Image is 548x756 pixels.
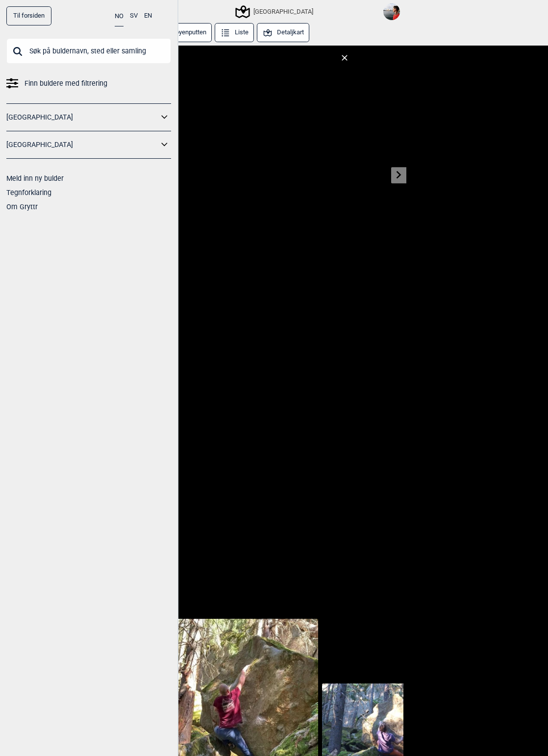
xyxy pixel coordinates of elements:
img: 96237517 3053624591380607 2383231920386342912 n [383,3,400,20]
a: Finn buldere med filtrering [6,76,171,91]
a: [GEOGRAPHIC_DATA] [6,110,158,124]
button: Liste [215,23,254,42]
a: [GEOGRAPHIC_DATA] [6,138,158,152]
a: Til forsiden [6,6,51,25]
button: SV [130,6,138,25]
a: Om Gryttr [6,203,38,211]
button: Skøyenputten [148,23,212,42]
a: Tegnforklaring [6,189,51,196]
button: Detaljkart [257,23,309,42]
button: NO [115,6,124,26]
span: Finn buldere med filtrering [25,76,107,91]
div: [GEOGRAPHIC_DATA] [237,6,313,18]
a: Meld inn ny bulder [6,174,64,182]
input: Søk på buldernavn, sted eller samling [6,38,171,64]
